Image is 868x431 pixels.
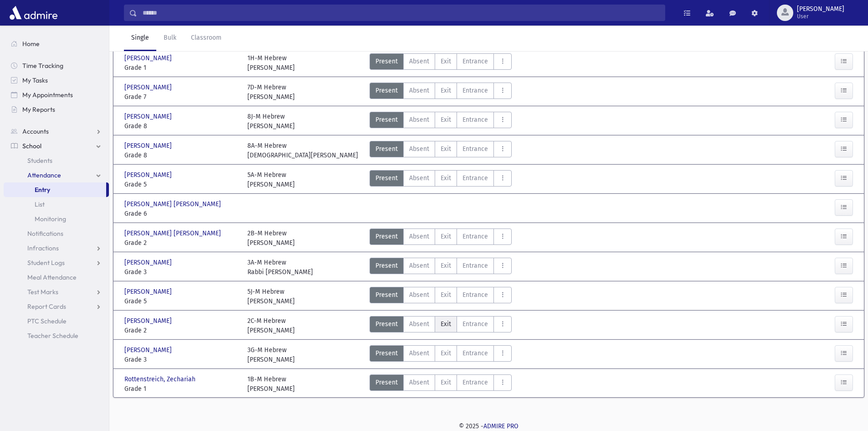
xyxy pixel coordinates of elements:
[375,261,398,270] span: Present
[22,142,41,150] span: School
[370,141,512,160] div: AttTypes
[4,139,109,153] a: School
[124,287,174,296] span: [PERSON_NAME]
[124,209,238,218] span: Grade 6
[247,141,358,160] div: 8A-M Hebrew [DEMOGRAPHIC_DATA][PERSON_NAME]
[247,53,295,73] div: 1H-M Hebrew [PERSON_NAME]
[409,86,429,95] span: Absent
[27,229,63,238] span: Notifications
[462,378,488,387] span: Entrance
[27,171,61,179] span: Attendance
[375,348,398,358] span: Present
[124,326,238,335] span: Grade 2
[4,241,109,255] a: Infractions
[22,62,63,70] span: Time Tracking
[797,5,844,13] span: [PERSON_NAME]
[4,255,109,270] a: Student Logs
[124,345,174,355] span: [PERSON_NAME]
[124,170,174,180] span: [PERSON_NAME]
[27,317,67,325] span: PTC Schedule
[441,173,451,183] span: Exit
[124,374,197,384] span: Rottenstreich, Zechariah
[370,316,512,335] div: AttTypes
[375,115,398,125] span: Present
[124,112,174,121] span: [PERSON_NAME]
[124,421,853,431] div: © 2025 -
[441,115,451,125] span: Exit
[22,127,49,135] span: Accounts
[137,5,665,21] input: Search
[4,102,109,117] a: My Reports
[124,53,174,63] span: [PERSON_NAME]
[4,226,109,241] a: Notifications
[124,296,238,306] span: Grade 5
[375,86,398,95] span: Present
[409,261,429,270] span: Absent
[441,290,451,300] span: Exit
[370,170,512,189] div: AttTypes
[4,299,109,314] a: Report Cards
[247,112,295,131] div: 8J-M Hebrew [PERSON_NAME]
[27,288,58,296] span: Test Marks
[4,58,109,73] a: Time Tracking
[27,332,78,340] span: Teacher Schedule
[124,63,238,73] span: Grade 1
[370,287,512,306] div: AttTypes
[462,348,488,358] span: Entrance
[370,53,512,73] div: AttTypes
[124,267,238,277] span: Grade 3
[441,261,451,270] span: Exit
[156,26,184,51] a: Bulk
[124,121,238,131] span: Grade 8
[35,215,66,223] span: Monitoring
[375,232,398,241] span: Present
[124,199,223,209] span: [PERSON_NAME] [PERSON_NAME]
[247,287,295,306] div: 5J-M Hebrew [PERSON_NAME]
[441,232,451,241] span: Exit
[247,228,295,248] div: 2B-M Hebrew [PERSON_NAME]
[4,212,109,226] a: Monitoring
[409,115,429,125] span: Absent
[27,259,65,267] span: Student Logs
[124,258,174,267] span: [PERSON_NAME]
[4,168,109,182] a: Attendance
[4,88,109,102] a: My Appointments
[441,86,451,95] span: Exit
[409,319,429,329] span: Absent
[22,91,73,99] span: My Appointments
[27,302,66,311] span: Report Cards
[462,173,488,183] span: Entrance
[124,384,238,394] span: Grade 1
[370,112,512,131] div: AttTypes
[27,244,59,252] span: Infractions
[4,36,109,51] a: Home
[370,374,512,394] div: AttTypes
[409,57,429,66] span: Absent
[247,345,295,364] div: 3G-M Hebrew [PERSON_NAME]
[35,186,50,194] span: Entry
[462,319,488,329] span: Entrance
[4,124,109,139] a: Accounts
[184,26,229,51] a: Classroom
[22,40,40,48] span: Home
[124,26,156,51] a: Single
[462,261,488,270] span: Entrance
[441,319,451,329] span: Exit
[247,83,295,102] div: 7D-M Hebrew [PERSON_NAME]
[797,13,844,20] span: User
[370,228,512,248] div: AttTypes
[124,141,174,151] span: [PERSON_NAME]
[375,57,398,66] span: Present
[22,76,48,84] span: My Tasks
[462,86,488,95] span: Entrance
[247,258,313,277] div: 3A-M Hebrew Rabbi [PERSON_NAME]
[375,144,398,154] span: Present
[409,348,429,358] span: Absent
[375,290,398,300] span: Present
[375,173,398,183] span: Present
[247,374,295,394] div: 1B-M Hebrew [PERSON_NAME]
[409,378,429,387] span: Absent
[4,270,109,285] a: Meal Attendance
[124,238,238,248] span: Grade 2
[462,57,488,66] span: Entrance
